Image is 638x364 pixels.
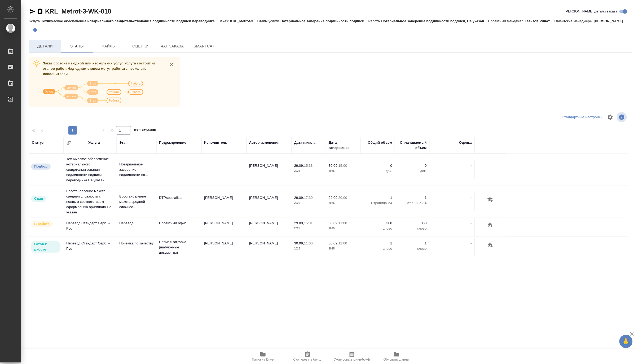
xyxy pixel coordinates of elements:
td: Проектный офис [156,218,201,236]
td: Восстановление макета средней сложности с полным соответствием оформлению оригинала Не указан [64,186,117,218]
p: док. [398,168,427,174]
p: 2025 [294,246,323,251]
button: Добавить оценку [486,241,495,250]
p: 20:00 [338,196,347,200]
p: 30.09, [329,164,338,168]
td: [PERSON_NAME] [247,218,292,236]
button: Скопировать ссылку для ЯМессенджера [29,8,36,15]
div: Подразделение [159,140,186,145]
p: В работе [34,221,50,227]
p: 30.09, [329,221,338,225]
p: [PERSON_NAME] [594,19,627,23]
p: Клиентские менеджеры [554,19,594,23]
p: Нотариальное заверение подлинности по... [119,162,154,178]
p: 1 [398,241,427,246]
span: Файлы [96,43,121,50]
a: - [471,241,472,245]
p: 11:00 [304,241,313,245]
p: слово [398,246,427,251]
p: Готов к работе [34,242,57,252]
p: 2025 [329,246,358,251]
span: Посмотреть информацию [617,112,628,122]
p: Проектный менеджер [488,19,525,23]
p: 1 [363,241,392,246]
td: [PERSON_NAME] [247,192,292,211]
button: Добавить тэг [29,24,41,36]
a: - [471,164,472,168]
span: Настроить таблицу [604,111,617,124]
p: Приёмка по качеству [119,241,154,246]
p: слово [363,226,392,231]
p: 11:00 [338,221,347,225]
p: слово [363,246,392,251]
a: - [471,221,472,225]
p: 0 [363,163,392,168]
div: split button [561,113,604,121]
div: Оплачиваемый объем [398,140,427,151]
p: 15:33 [304,164,313,168]
span: Заказ состоит из одной или нескольких услуг. Услуга состоит из этапов работ. Над одним этапом мог... [43,61,156,76]
p: 2025 [294,168,323,174]
div: Автор изменения [249,140,279,145]
span: из 1 страниц [134,127,156,135]
p: KRL_Metrot-3 [230,19,257,23]
button: Добавить оценку [486,195,495,204]
div: Услуга [88,140,100,145]
p: Заказ: [219,19,230,23]
span: SmartCat [191,43,217,50]
p: 368 [398,221,427,226]
td: [PERSON_NAME] [201,238,247,257]
p: Перевод [119,221,154,226]
td: Перевод Стандарт Серб → Рус [64,218,117,236]
td: Техническое обеспечение нотариального свидетельствования подлинности подписи переводчика Не указан [64,154,117,186]
div: Статус [32,140,44,145]
div: Оценка [459,140,472,145]
p: Сдан [34,196,43,201]
p: Нотариальное заверение подлинности подписи, Не указан [381,19,488,23]
p: слово [398,226,427,231]
a: KRL_Metrot-3-WK-010 [45,8,111,15]
span: Этапы [64,43,90,50]
p: Газизов Ринат [525,19,554,23]
p: Нотариальное заверение подлинности подписи [280,19,368,23]
p: 29.09, [294,221,304,225]
td: [PERSON_NAME] [201,218,247,236]
p: Работа [368,19,381,23]
p: Услуга [29,19,41,23]
span: [PERSON_NAME] детали заказа [565,9,618,14]
p: 2025 [329,168,358,174]
p: 30.09, [294,241,304,245]
div: Этап [119,140,127,145]
p: 15:00 [338,164,347,168]
div: Дата завершения [329,140,358,151]
span: 🙏 [622,336,631,347]
button: Добавить оценку [486,221,495,230]
p: Страница А4 [363,200,392,206]
span: Детали [32,43,58,50]
td: DTPspecialists [156,192,201,211]
p: Подбор [34,164,47,169]
p: 1 [363,195,392,200]
span: Чат заказа [160,43,185,50]
p: 2025 [294,200,323,206]
p: 29.09, [329,196,338,200]
p: док. [363,168,392,174]
p: Этапы услуги [257,19,280,23]
td: [PERSON_NAME] [247,160,292,179]
button: Сгруппировать [66,140,72,146]
p: 0 [398,163,427,168]
td: Прямая загрузка (шаблонные документы) [156,237,201,258]
div: Исполнитель [204,140,227,145]
p: 29.09, [294,164,304,168]
p: 30.09, [329,241,338,245]
p: 2025 [329,200,358,206]
a: - [471,196,472,200]
p: Техническое обеспечение нотариального свидетельствования подлинности подписи переводчика [41,19,219,23]
p: Страница А4 [398,200,427,206]
div: Общий объем [368,140,392,145]
p: 1 [398,195,427,200]
span: Оценки [128,43,153,50]
td: Перевод Стандарт Серб → Рус [64,238,117,257]
button: 🙏 [619,335,633,348]
p: 29.09, [294,196,304,200]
